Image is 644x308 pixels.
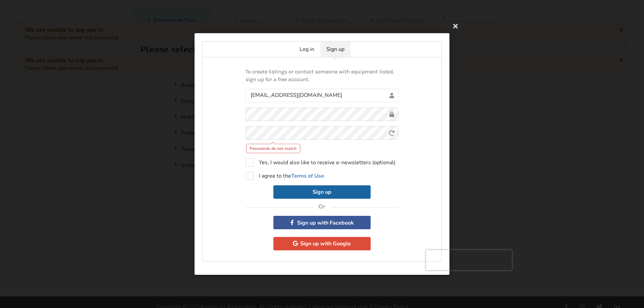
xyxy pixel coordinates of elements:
iframe: reCAPTCHA [426,250,512,270]
a: Terms of Use [291,172,324,180]
button: Sign up with Facebook [273,216,371,229]
label: Yes, I would also like to receive e-newsletters (optional) [246,159,395,167]
button: Sign up with Google [273,237,371,250]
div: Passwords do not match [246,144,301,153]
h4: Or [318,203,326,210]
label: I agree to the [246,172,324,180]
p: To create listings or contact someone with equipment listed, sign up for a free account. [246,68,398,83]
button: Sign up [273,185,371,199]
a: Sign up [320,42,351,57]
a: Log in [293,42,320,57]
input: Email address [246,89,398,102]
